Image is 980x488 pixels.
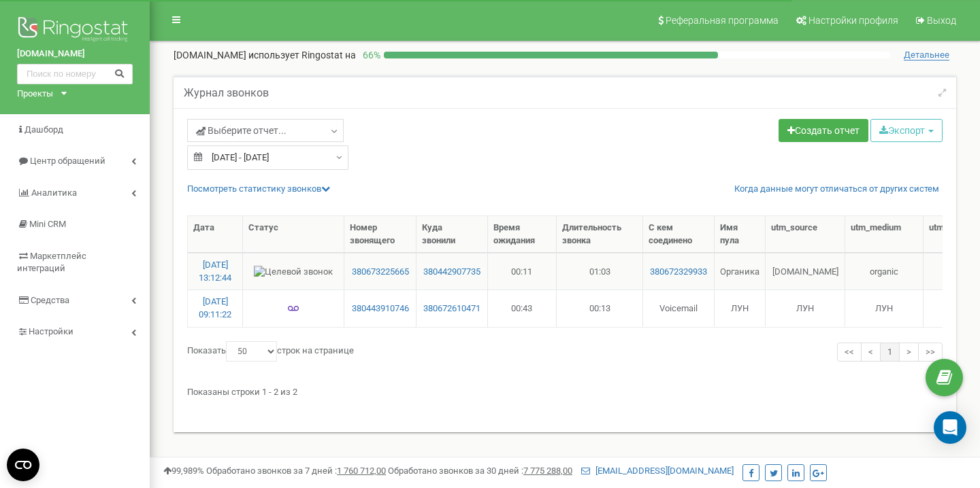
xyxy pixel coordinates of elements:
td: ЛУН [845,290,924,326]
div: Проекты [17,88,53,101]
a: 380672329933 [649,266,708,279]
u: 1 760 712,00 [337,466,386,476]
th: С кем соединено [643,216,715,253]
td: Voicemail [643,290,715,326]
th: Номер звонящего [344,216,416,253]
a: Посмотреть cтатистику звонков [187,184,330,194]
div: Open Intercom Messenger [934,411,966,444]
a: 380443910746 [350,302,410,315]
th: Время ожидания [488,216,557,253]
img: Голосовая почта [288,303,299,314]
th: Статус [243,216,344,253]
span: 99,989% [163,466,204,476]
a: 380672610471 [422,302,481,315]
span: Mini CRM [29,219,66,229]
label: Показать строк на странице [187,341,354,362]
th: Куда звонили [416,216,487,253]
input: Поиск по номеру [17,64,133,84]
button: Open CMP widget [7,449,39,481]
td: 00:11 [488,253,557,290]
a: << [837,343,862,362]
a: 380673225665 [350,266,410,279]
a: [DATE] 13:12:44 [199,260,231,283]
td: organic [845,253,924,290]
td: 00:43 [488,290,557,326]
a: Создать отчет [779,119,868,142]
span: Аналитика [31,188,77,198]
a: >> [918,343,943,362]
button: Экспорт [870,119,943,142]
span: Детальнее [904,50,949,60]
a: [DOMAIN_NAME] [17,48,133,60]
td: [DOMAIN_NAME] [766,253,845,290]
span: Маркетплейс интеграций [17,251,86,274]
img: Целевой звонок [254,266,333,279]
a: 1 [880,343,900,362]
a: 380442907735 [422,266,481,279]
img: Ringostat logo [17,14,133,48]
th: utm_medium [845,216,924,253]
a: > [899,343,919,362]
th: Дата [188,216,243,253]
p: 66 % [356,48,384,62]
th: utm_source [766,216,845,253]
span: Настройки [29,326,73,336]
a: < [861,343,881,362]
h5: Журнал звонков [184,87,269,99]
span: Средства [31,295,69,305]
span: Обработано звонков за 7 дней : [206,466,386,476]
span: Настройки профиля [808,15,898,26]
span: Обработано звонков за 30 дней : [388,466,572,476]
div: Показаны строки 1 - 2 из 2 [187,381,943,399]
p: [DOMAIN_NAME] [174,48,356,62]
u: 7 775 288,00 [523,466,572,476]
a: [EMAIL_ADDRESS][DOMAIN_NAME] [581,466,734,476]
a: Когда данные могут отличаться от других систем [734,183,939,196]
td: Органика [715,253,766,290]
a: Выберите отчет... [187,119,344,142]
span: использует Ringostat на [248,50,356,60]
span: Центр обращений [30,156,105,166]
td: ЛУН [715,290,766,326]
span: Дашборд [24,124,63,135]
select: Показатьстрок на странице [226,341,277,362]
td: 01:03 [557,253,643,290]
td: ЛУН [766,290,845,326]
a: [DATE] 09:11:22 [199,296,231,319]
span: Выберите отчет... [196,124,287,137]
th: Длительность звонка [557,216,643,253]
span: Выход [927,15,956,26]
span: Реферальная программа [666,15,779,26]
td: 00:13 [557,290,643,326]
th: Имя пула [715,216,766,253]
